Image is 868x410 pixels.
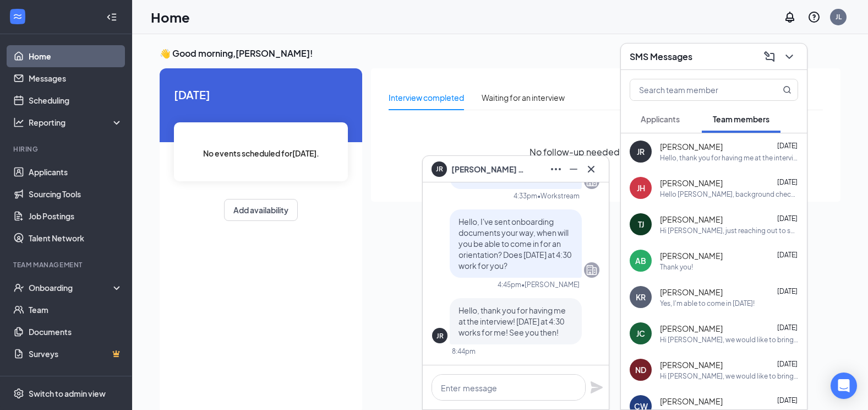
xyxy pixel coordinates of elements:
[29,205,123,227] a: Job Postings
[29,45,123,67] a: Home
[660,262,693,272] div: Thank you!
[660,141,723,152] span: [PERSON_NAME]
[777,323,798,332] span: [DATE]
[521,280,580,289] span: • [PERSON_NAME]
[13,260,121,269] div: Team Management
[763,50,776,63] svg: ComposeMessage
[807,10,821,24] svg: QuestionInfo
[29,299,123,321] a: Team
[549,163,563,176] svg: Ellipses
[160,47,840,60] h3: 👋 Good morning, [PERSON_NAME] !
[660,226,798,235] div: Hi [PERSON_NAME], just reaching out to see if you were still interested in the job here. We tried...
[777,178,798,186] span: [DATE]
[29,117,123,128] div: Reporting
[389,91,464,104] div: Interview completed
[29,227,123,249] a: Talent Network
[13,144,121,154] div: Hiring
[565,160,582,178] button: Minimize
[660,190,798,199] div: Hello [PERSON_NAME], background check went through all good, now I would like to set up an orient...
[547,160,565,178] button: Ellipses
[29,161,123,183] a: Applicants
[831,373,857,399] div: Open Intercom Messenger
[836,12,842,21] div: JL
[482,91,565,104] div: Waiting for an interview
[29,388,106,399] div: Switch to admin view
[458,305,566,337] span: Hello, thank you for having me at the interview! [DATE] at 4:30 works for me! See you then!
[761,48,778,66] button: ComposeMessage
[452,347,476,356] div: 8:44pm
[660,214,723,225] span: [PERSON_NAME]
[451,163,528,175] span: [PERSON_NAME] Riquelme
[660,335,798,344] div: Hi [PERSON_NAME], we would like to bring you in for an orientation. Does any time this weekend in...
[436,331,444,341] div: JR
[630,79,761,100] input: Search team member
[630,51,692,63] h3: SMS Messages
[635,255,646,266] div: AB
[783,50,796,63] svg: ChevronDown
[713,114,769,124] span: Team members
[537,191,580,201] span: • Workstream
[224,199,298,221] button: Add availability
[13,388,24,399] svg: Settings
[585,263,598,277] svg: Company
[777,360,798,368] span: [DATE]
[660,153,798,163] div: Hello, thank you for having me at the interview! [DATE] at 4:30 works for me! See you then!
[660,299,755,308] div: Yes, I'm able to come in [DATE]!
[590,381,603,394] svg: Plane
[783,85,791,94] svg: MagnifyingGlass
[641,114,680,124] span: Applicants
[777,214,798,223] span: [DATE]
[660,250,723,261] span: [PERSON_NAME]
[780,48,798,66] button: ChevronDown
[529,145,683,159] span: No follow-up needed at the moment
[777,287,798,295] span: [DATE]
[660,359,723,370] span: [PERSON_NAME]
[29,67,123,89] a: Messages
[585,163,598,176] svg: Cross
[29,282,113,293] div: Onboarding
[777,396,798,404] span: [DATE]
[660,396,723,407] span: [PERSON_NAME]
[777,251,798,259] span: [DATE]
[29,321,123,343] a: Documents
[498,280,521,289] div: 4:45pm
[29,183,123,205] a: Sourcing Tools
[783,10,796,24] svg: Notifications
[636,328,645,339] div: JC
[174,86,348,103] span: [DATE]
[514,191,537,201] div: 4:33pm
[203,147,319,159] span: No events scheduled for [DATE] .
[660,323,723,334] span: [PERSON_NAME]
[106,12,117,23] svg: Collapse
[567,163,580,176] svg: Minimize
[13,282,24,293] svg: UserCheck
[636,292,646,303] div: KR
[660,177,723,188] span: [PERSON_NAME]
[151,8,190,26] h1: Home
[635,364,646,375] div: ND
[660,371,798,381] div: Hi [PERSON_NAME], we would like to bring you in for an orientation. Does any time this weekend in...
[12,11,23,22] svg: WorkstreamLogo
[637,182,645,193] div: JH
[13,117,24,128] svg: Analysis
[777,142,798,150] span: [DATE]
[638,219,644,230] div: TJ
[458,217,571,271] span: Hello, I've sent onboarding documents your way, when will you be able to come in for an orientati...
[582,160,600,178] button: Cross
[29,89,123,111] a: Scheduling
[660,287,723,298] span: [PERSON_NAME]
[637,146,645,157] div: JR
[29,343,123,365] a: SurveysCrown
